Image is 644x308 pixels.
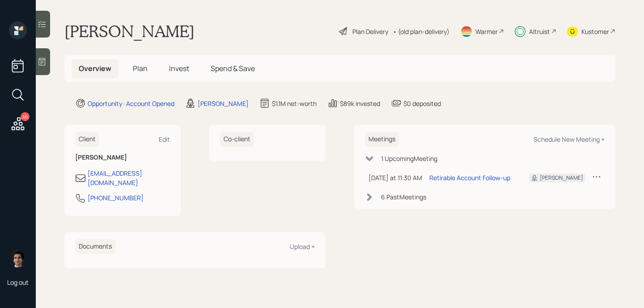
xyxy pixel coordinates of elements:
[75,239,115,254] h6: Documents
[211,63,255,73] span: Spend & Save
[475,27,498,36] div: Warmer
[75,154,170,161] h6: [PERSON_NAME]
[79,63,111,73] span: Overview
[290,242,315,251] div: Upload +
[7,278,29,287] div: Log out
[75,132,99,147] h6: Client
[220,132,254,147] h6: Co-client
[159,135,170,143] div: Edit
[21,112,30,121] div: 40
[198,99,249,108] div: [PERSON_NAME]
[88,169,170,187] div: [EMAIL_ADDRESS][DOMAIN_NAME]
[133,63,148,73] span: Plan
[581,27,609,36] div: Kustomer
[393,27,449,36] div: • (old plan-delivery)
[64,21,195,41] h1: [PERSON_NAME]
[88,193,144,203] div: [PHONE_NUMBER]
[403,99,441,108] div: $0 deposited
[381,192,426,202] div: 6 Past Meeting s
[529,27,550,36] div: Altruist
[88,99,174,108] div: Opportunity · Account Opened
[534,135,605,143] div: Schedule New Meeting +
[369,173,422,182] div: [DATE] at 11:30 AM
[340,99,380,108] div: $89k invested
[352,27,388,36] div: Plan Delivery
[381,154,437,163] div: 1 Upcoming Meeting
[429,173,510,182] div: Retirable Account Follow-up
[365,132,399,147] h6: Meetings
[9,249,27,267] img: harrison-schaefer-headshot-2.png
[540,174,583,182] div: [PERSON_NAME]
[272,99,317,108] div: $1.1M net-worth
[169,63,189,73] span: Invest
